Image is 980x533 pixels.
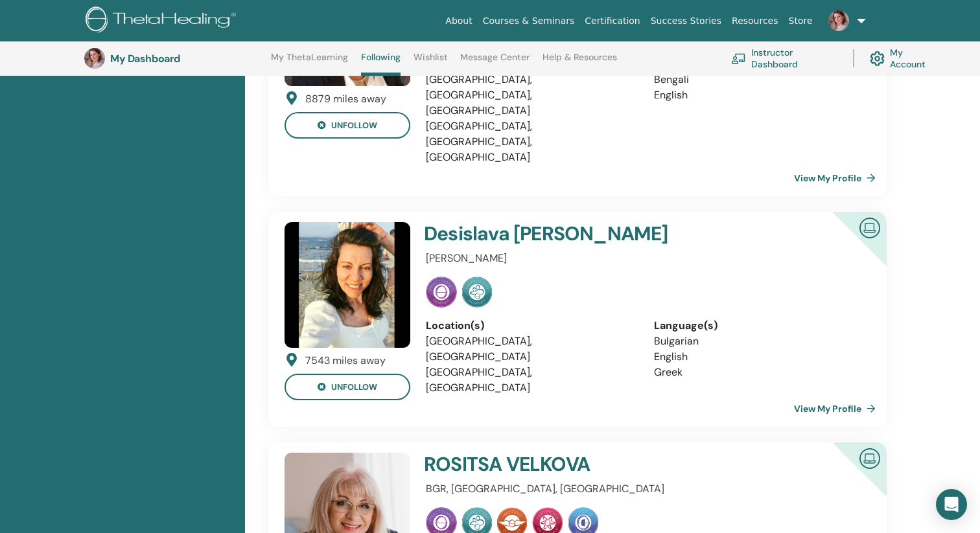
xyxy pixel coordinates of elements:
div: Language(s) [654,318,863,334]
p: [PERSON_NAME] [426,251,863,266]
a: Resources [727,9,784,33]
li: Bengali [654,72,863,87]
h3: My Dashboard [110,52,240,65]
a: Certification [579,9,645,33]
img: default.jpg [84,48,105,69]
img: logo.png [86,6,240,36]
a: Store [784,9,818,33]
div: Certified Online Instructor [812,212,887,286]
li: [GEOGRAPHIC_DATA], [GEOGRAPHIC_DATA], [GEOGRAPHIC_DATA] [426,72,635,119]
h4: ROSITSA VELKOVA [424,453,789,476]
div: Open Intercom Messenger [936,489,967,520]
div: Certified Online Instructor [812,442,887,517]
li: Greek [654,365,863,380]
li: [GEOGRAPHIC_DATA], [GEOGRAPHIC_DATA] [426,365,635,396]
div: Location(s) [426,318,635,334]
li: [GEOGRAPHIC_DATA], [GEOGRAPHIC_DATA], [GEOGRAPHIC_DATA] [426,119,635,165]
li: Bulgarian [654,334,863,349]
img: chalkboard-teacher.svg [731,53,746,64]
button: unfollow [285,112,410,139]
li: English [654,87,863,103]
img: Certified Online Instructor [854,443,885,472]
a: Success Stories [646,9,727,33]
li: English [654,349,863,365]
p: BGR, [GEOGRAPHIC_DATA], [GEOGRAPHIC_DATA] [426,481,863,497]
img: Certified Online Instructor [854,212,885,242]
img: default.jpg [828,10,849,31]
div: 7543 miles away [305,353,386,369]
a: Instructor Dashboard [731,44,837,73]
a: My Account [870,44,939,73]
div: 8879 miles away [305,91,386,107]
a: About [440,9,477,33]
a: View My Profile [794,396,881,422]
img: default.jpg [285,222,410,348]
li: [GEOGRAPHIC_DATA], [GEOGRAPHIC_DATA] [426,334,635,365]
a: Following [361,52,401,76]
img: cog.svg [870,48,885,69]
a: Wishlist [414,52,448,73]
a: Help & Resources [542,52,617,73]
h4: Desislava [PERSON_NAME] [424,222,789,245]
button: unfollow [285,374,410,400]
a: Courses & Seminars [478,9,580,33]
a: View My Profile [794,165,881,191]
a: Message Center [460,52,530,73]
a: My ThetaLearning [271,52,348,73]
